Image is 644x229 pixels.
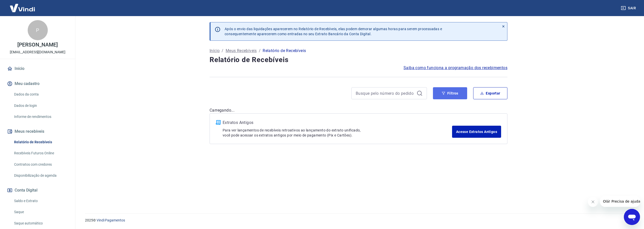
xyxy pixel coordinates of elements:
[473,87,507,99] button: Exportar
[452,126,501,138] a: Acesse Extratos Antigos
[10,50,65,55] p: [EMAIL_ADDRESS][DOMAIN_NAME]
[12,112,69,122] a: Informe de rendimentos
[17,42,58,48] p: [PERSON_NAME]
[6,63,69,74] a: Início
[6,0,39,16] img: Vindi
[223,120,452,126] p: Extratos Antigos
[600,196,640,207] iframe: Mensagem da empresa
[433,87,467,99] button: Filtros
[222,48,223,54] p: /
[12,101,69,111] a: Dados de login
[12,137,69,147] a: Relatório de Recebíveis
[3,4,42,8] span: Olá! Precisa de ajuda?
[85,218,632,223] p: 2025 ©
[225,26,442,36] p: Após o envio das liquidações aparecerem no Relatório de Recebíveis, elas podem demorar algumas ho...
[12,196,69,206] a: Saldo e Extrato
[226,48,257,54] a: Meus Recebíveis
[588,197,598,207] iframe: Fechar mensagem
[6,78,69,89] button: Meu cadastro
[6,185,69,196] button: Conta Digital
[210,48,220,54] a: Início
[12,218,69,228] a: Saque automático
[12,89,69,100] a: Dados da conta
[223,128,452,138] p: Para ver lançamentos de recebíveis retroativos ao lançamento do extrato unificado, você pode aces...
[356,89,415,97] input: Busque pelo número do pedido
[216,120,221,125] img: ícone
[28,20,48,40] div: P
[210,107,507,113] p: Carregando...
[12,207,69,217] a: Saque
[12,148,69,158] a: Recebíveis Futuros Online
[620,4,638,13] button: Sair
[97,218,125,222] a: Vindi Pagamentos
[6,126,69,137] button: Meus recebíveis
[624,209,640,225] iframe: Botão para abrir a janela de mensagens
[259,48,261,54] p: /
[210,55,507,65] h4: Relatório de Recebíveis
[404,65,507,71] a: Saiba como funciona a programação dos recebimentos
[263,48,306,54] p: Relatório de Recebíveis
[12,170,69,181] a: Disponibilização de agenda
[12,159,69,170] a: Contratos com credores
